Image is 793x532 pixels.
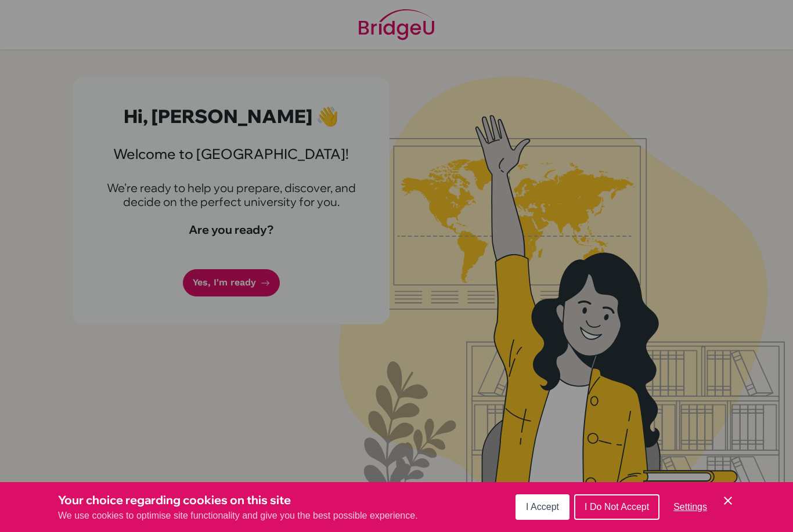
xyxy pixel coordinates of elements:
button: Save and close [721,494,735,508]
span: I Do Not Accept [585,502,649,512]
button: I Do Not Accept [574,494,659,520]
span: I Accept [526,502,559,512]
span: Settings [673,502,707,512]
button: I Accept [516,494,569,520]
h3: Your choice regarding cookies on this site [58,491,418,509]
button: Settings [664,495,716,519]
p: We use cookies to optimise site functionality and give you the best possible experience. [58,509,418,523]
